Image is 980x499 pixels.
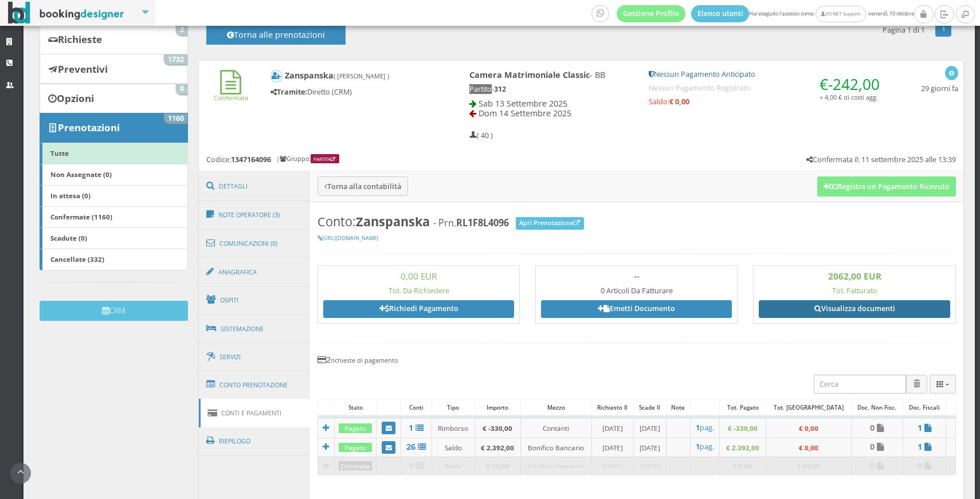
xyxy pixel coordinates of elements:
[520,438,591,457] td: Bonifico Bancario
[40,84,188,113] a: Opzioni 0
[323,271,514,281] h3: 0,00 EUR
[317,355,956,364] h4: 2
[40,206,188,228] a: Confermate (1160)
[50,212,112,221] b: Confermate (1160)
[820,93,878,101] small: + 4,00 € di costi agg.
[50,170,112,179] b: Non Assegnate (0)
[935,22,952,37] a: 1
[335,399,377,415] div: Stato
[617,5,685,22] a: Gestione Profilo
[313,156,338,162] a: PARTITA
[475,399,520,415] div: Importo
[799,423,818,433] b: € 0,00
[199,314,310,344] a: Sistemazione
[759,286,950,295] h5: Tot. Fatturato
[58,62,108,76] b: Preventivi
[883,26,925,34] h5: Pagina 1 di 1
[930,375,956,394] button: Columns
[199,200,310,230] a: Note Operatore (3)
[58,33,102,46] b: Richieste
[907,442,941,451] a: 1
[206,155,271,164] h5: Codice:
[541,286,732,295] h5: 0 Articoli Da Fatturare
[164,54,187,65] span: 1732
[649,97,884,106] h5: Saldo:
[356,213,430,230] b: Zanspanska
[634,457,666,475] td: [DATE]
[339,443,372,453] div: Pagato
[759,300,950,317] a: Visualizza documenti
[456,217,509,229] b: RL1F8L4096
[516,217,584,230] a: Apri Prenotazione
[806,155,956,164] h5: Confermata il: 11 settembre 2025 alle 13:39
[40,54,188,84] a: Preventivi 1732
[323,286,514,295] h5: Tot. Da Richiedere
[921,84,958,93] h5: 29 giorni fa
[481,443,514,452] b: € 2.392,00
[797,461,820,470] b: € 92,00
[271,88,431,96] h5: Diretto (CRM)
[918,460,922,471] b: 0
[199,171,310,201] a: Dettagli
[733,461,752,470] b: € 0,00
[409,460,413,471] b: 1
[219,30,332,48] h4: Torna alle prenotazioni
[40,164,188,186] a: Non Assegnate (0)
[323,300,514,317] a: Richiedi Pagamento
[432,399,475,415] div: Tipo
[930,375,956,394] div: Colonne
[40,143,188,164] a: Tutte
[799,443,818,452] b: € 0,00
[8,2,124,24] img: BookingDesigner.com
[695,423,715,432] a: 1pag.
[728,423,758,433] b: € -330,00
[486,461,509,470] b: € 92,00
[592,399,634,415] div: Richiesto il
[591,5,914,22] span: Hai eseguito l'accesso come: venerdì, 10 ottobre
[634,399,665,415] div: Scade il
[40,113,188,143] a: Prenotazioni 1160
[591,457,634,475] td: [DATE]
[334,72,389,80] small: ( [PERSON_NAME] )
[479,108,571,119] span: Dom 14 Settembre 2025
[206,25,346,45] button: Torna alle prenotazioni
[816,6,865,22] a: I/O NET Support
[918,441,922,452] b: 1
[50,148,69,158] b: Tutte
[50,254,104,264] b: Cancellate (332)
[339,423,372,433] div: Pagato
[58,121,120,134] b: Prenotazioni
[176,84,187,95] span: 0
[199,370,310,400] a: Conto Prenotazione
[870,422,875,433] b: 0
[214,84,248,102] a: Confermata
[432,457,475,475] td: Saldo
[285,70,389,81] b: Zanspanska
[401,399,432,415] div: Conti
[40,227,188,249] a: Scadute (0)
[231,155,271,164] b: 1347164096
[521,399,591,415] div: Mezzo
[649,70,884,78] h5: Nessun Pagamento Anticipato
[469,70,633,80] h4: - BB
[405,461,428,470] a: 1
[199,285,310,315] a: Ospiti
[720,399,765,415] div: Tot. Pagato
[726,443,759,452] b: € 2.392,00
[817,176,956,196] button: Registra un Pagamento Ricevuto
[766,399,851,415] div: Tot. [GEOGRAPHIC_DATA]
[199,229,310,258] a: Comunicazioni (0)
[852,399,903,415] div: Doc. Non Fisc.
[317,234,378,242] a: [URL][DOMAIN_NAME]
[591,417,634,438] td: [DATE]
[870,441,875,452] b: 0
[483,423,512,433] b: € -330,00
[317,176,408,195] button: Torna alla contabilità
[433,217,509,229] small: - Prn.
[695,442,715,451] h5: pag.
[164,113,187,124] span: 1160
[918,422,922,433] b: 1
[469,69,590,80] b: Camera Matrimoniale Classic
[695,423,715,432] h5: pag.
[405,442,428,451] a: 26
